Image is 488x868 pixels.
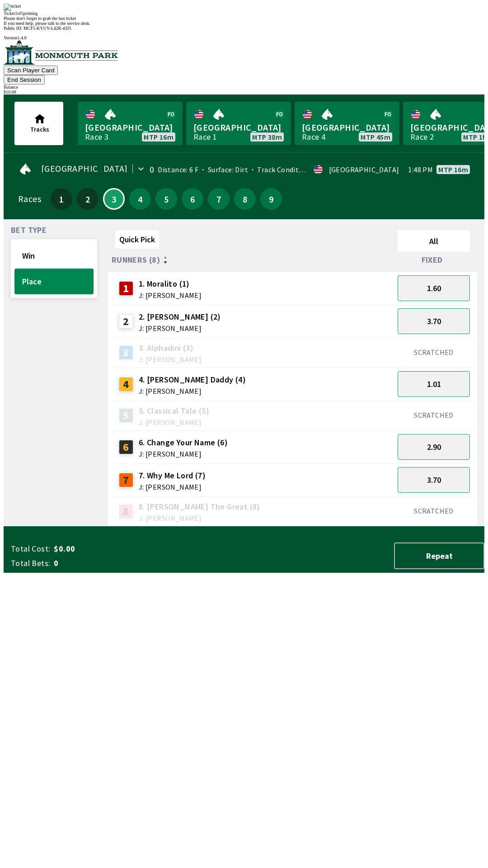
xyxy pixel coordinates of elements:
button: 2 [77,188,99,210]
button: End Session [4,75,45,85]
div: Runners (8) [112,255,394,264]
div: 5 [119,408,133,423]
span: 4 [131,196,149,202]
span: J: [PERSON_NAME] [139,483,206,491]
button: 1 [51,188,72,210]
span: 1. Moralito (1) [139,278,202,290]
button: Scan Player Card [4,66,58,75]
div: Race 3 [85,133,108,141]
span: Track Condition: Firm [248,165,328,174]
button: Win [14,243,94,269]
span: 3 [106,197,122,201]
div: Ticket 1 of 1 printing [4,11,484,16]
img: ticket [4,4,21,11]
span: 1 [53,196,70,202]
span: Win [22,250,86,261]
span: [GEOGRAPHIC_DATA] [193,122,284,133]
div: 6 [119,440,133,454]
div: [GEOGRAPHIC_DATA] [329,166,399,173]
span: MTP 45m [361,133,390,141]
span: If you need help, please talk to the service desk. [4,21,90,26]
div: 2 [119,314,133,329]
div: SCRATCHED [398,410,470,420]
span: 1:48 PM [408,166,433,173]
span: All [402,236,466,246]
a: [GEOGRAPHIC_DATA]Race 1MTP 38m [186,102,291,145]
button: 5 [155,188,177,210]
a: [GEOGRAPHIC_DATA]Race 3MTP 16m [78,102,183,145]
span: J: [PERSON_NAME] [139,514,260,522]
div: Please don't forget to grab the last ticket [4,16,484,21]
div: Balance [4,85,484,90]
button: 6 [182,188,203,210]
div: 4 [119,377,133,392]
span: $0.00 [54,543,196,554]
button: Tracks [14,102,63,145]
span: J: [PERSON_NAME] [139,325,221,332]
span: Fixed [422,256,443,264]
span: 2. [PERSON_NAME] (2) [139,311,221,323]
span: Tracks [30,125,49,133]
span: Repeat [402,551,476,561]
button: 7 [208,188,230,210]
span: MTP 38m [252,133,282,141]
div: Races [18,195,41,203]
span: Place [22,276,86,287]
span: Surface: Dirt [198,165,248,174]
span: [GEOGRAPHIC_DATA] [41,165,128,172]
span: J: [PERSON_NAME] [139,450,228,458]
span: J: [PERSON_NAME] [139,387,246,395]
button: 4 [129,188,151,210]
span: 2.90 [427,442,441,452]
div: 1 [119,281,133,296]
img: venue logo [4,40,118,65]
button: Repeat [394,542,484,569]
span: 7. Why Me Lord (7) [139,470,206,481]
span: 3.70 [427,475,441,485]
span: [GEOGRAPHIC_DATA] [302,122,392,133]
div: 3 [119,345,133,360]
span: 6 [184,196,201,202]
a: [GEOGRAPHIC_DATA]Race 4MTP 45m [295,102,399,145]
span: Total Cost: [11,543,50,554]
div: Race 4 [302,133,325,141]
span: 8 [236,196,253,202]
button: 8 [234,188,256,210]
span: 1.01 [427,379,441,389]
button: 3.70 [398,308,470,334]
span: MTP 16m [144,133,174,141]
span: MCF5-KYUY-L42R-43J5 [23,26,71,31]
span: 6. Change Your Name (6) [139,437,228,448]
span: Quick Pick [119,234,155,245]
div: Fixed [394,255,474,264]
span: 7 [210,196,227,202]
span: Runners (8) [112,256,160,264]
span: 0 [54,558,196,569]
span: 3.70 [427,316,441,326]
span: 8. [PERSON_NAME] The Great (8) [139,501,260,513]
button: 2.90 [398,434,470,460]
button: 1.60 [398,275,470,301]
span: 9 [263,196,280,202]
button: Place [14,269,94,294]
div: 7 [119,473,133,487]
button: 1.01 [398,371,470,397]
span: 1.60 [427,283,441,293]
span: J: [PERSON_NAME] [139,356,202,363]
span: 2 [79,196,96,202]
span: [GEOGRAPHIC_DATA] [85,122,175,133]
button: 3.70 [398,467,470,493]
span: Total Bets: [11,558,50,569]
button: 9 [260,188,282,210]
span: 4. [PERSON_NAME] Daddy (4) [139,374,246,386]
button: Quick Pick [115,230,159,249]
div: $ 10.00 [4,90,484,94]
span: Bet Type [11,226,47,234]
span: 5. Classical Tale (5) [139,405,209,417]
div: Race 1 [193,133,217,141]
div: 0 [150,166,154,173]
span: 3. Alphadini (3) [139,342,202,354]
button: All [398,230,470,252]
span: MTP 16m [438,166,468,173]
div: SCRATCHED [398,348,470,357]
